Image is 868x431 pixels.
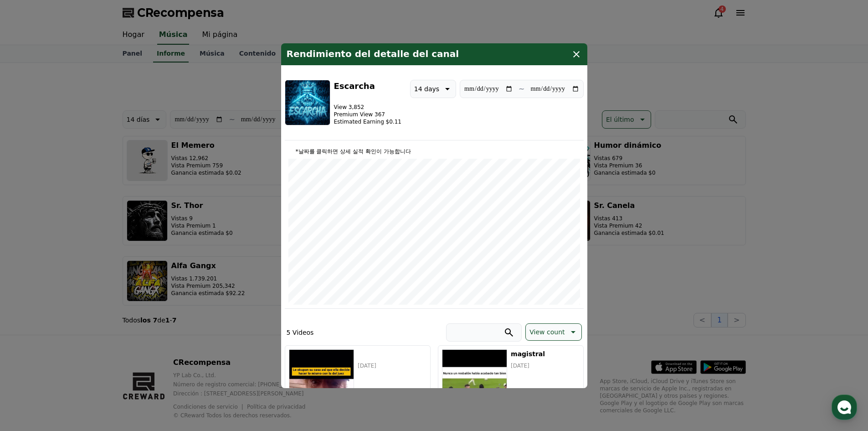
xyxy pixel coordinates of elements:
[511,362,579,369] p: [DATE]
[60,289,118,312] a: Messages
[334,111,401,118] p: Premium View 367
[529,326,565,338] p: View count
[288,148,580,155] p: *날짜를 클릭하면 상세 실적 확인이 가능합니다
[287,328,314,337] p: 5 Videos
[334,104,401,111] p: View 3,852
[519,83,524,94] p: ~
[414,83,439,95] p: 14 days
[76,303,103,311] span: Messages
[118,289,175,312] a: Settings
[358,362,426,369] p: [DATE]
[135,303,157,310] span: Settings
[285,80,330,125] img: Escarcha
[3,289,60,312] a: Home
[23,303,39,310] span: Home
[334,80,401,93] h3: Escarcha
[287,48,459,59] font: Rendimiento del detalle del canal
[358,349,426,358] h5: ‎ ‎ ‎ ‎ ‎ ‎ ‎ ‎
[334,118,401,125] p: Estimated Earning $0.11
[281,43,587,388] div: modal
[525,323,581,341] button: View count
[511,349,579,358] h5: magistral
[410,80,456,98] button: 14 days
